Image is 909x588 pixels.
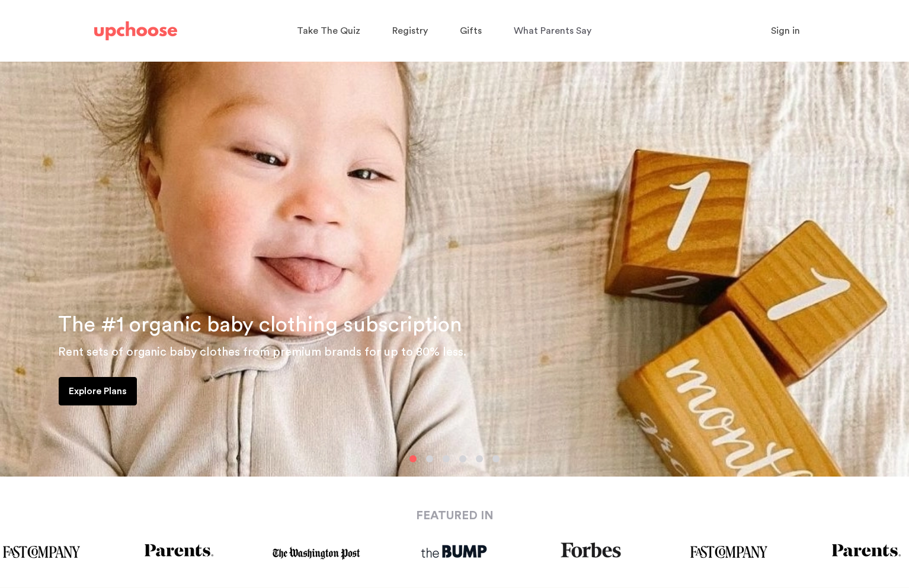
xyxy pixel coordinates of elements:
[460,20,485,43] a: Gifts
[94,21,177,40] img: UpChoose
[58,343,895,362] p: Rent sets of organic baby clothes from premium brands for up to 80% less.
[59,377,137,405] a: Explore Plans
[756,19,815,43] button: Sign in
[297,20,364,43] a: Take The Quiz
[94,19,177,43] a: UpChoose
[58,314,462,335] span: The #1 organic baby clothing subscription
[514,26,591,36] span: What Parents Say
[416,510,494,522] strong: FEATURED IN
[392,20,431,43] a: Registry
[392,26,428,36] span: Registry
[460,26,482,36] span: Gifts
[771,26,800,36] span: Sign in
[514,20,595,43] a: What Parents Say
[297,26,360,36] span: Take The Quiz
[69,384,127,398] p: Explore Plans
